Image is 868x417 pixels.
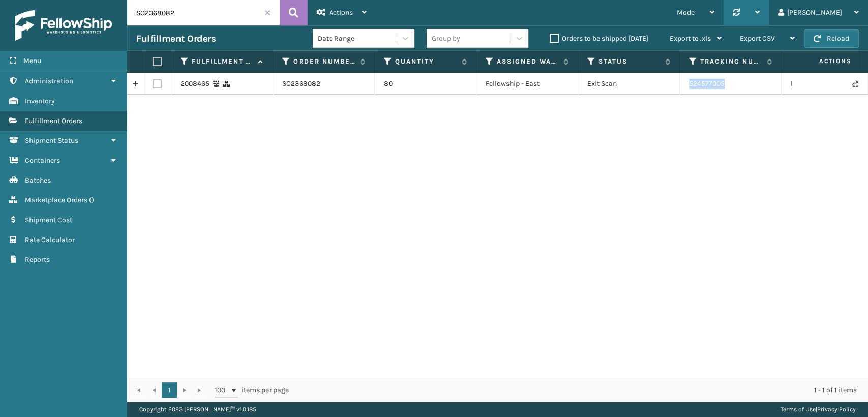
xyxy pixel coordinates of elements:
[282,79,320,89] a: SO2368082
[497,57,558,66] label: Assigned Warehouse
[25,235,75,244] span: Rate Calculator
[670,34,711,43] span: Export to .xls
[578,73,680,95] td: Exit Scan
[550,34,648,43] label: Orders to be shipped [DATE]
[25,116,82,125] span: Fulfillment Orders
[136,33,216,45] h3: Fulfillment Orders
[25,97,55,105] span: Inventory
[432,33,460,44] div: Group by
[15,10,112,41] img: logo
[781,406,816,413] a: Terms of Use
[318,33,397,44] div: Date Range
[329,8,353,17] span: Actions
[787,53,857,70] span: Actions
[375,73,476,95] td: 80
[25,176,51,185] span: Batches
[25,216,72,224] span: Shipment Cost
[25,255,50,264] span: Reports
[25,196,87,204] span: Marketplace Orders
[215,385,230,395] span: 100
[25,156,60,165] span: Containers
[23,56,41,65] span: Menu
[192,57,253,66] label: Fulfillment Order Id
[598,57,660,66] label: Status
[476,73,578,95] td: Fellowship - East
[181,79,209,89] a: 2008465
[677,8,695,17] span: Mode
[804,29,859,48] button: Reload
[781,402,856,417] div: |
[817,406,856,413] a: Privacy Policy
[740,34,775,43] span: Export CSV
[25,77,73,85] span: Administration
[139,402,256,417] p: Copyright 2023 [PERSON_NAME]™ v 1.0.185
[852,80,858,87] i: Never Shipped
[89,196,94,204] span: ( )
[293,57,355,66] label: Order Number
[700,57,762,66] label: Tracking Number
[25,136,78,145] span: Shipment Status
[303,385,857,395] div: 1 - 1 of 1 items
[215,382,289,398] span: items per page
[162,382,177,398] a: 1
[395,57,457,66] label: Quantity
[680,73,782,95] td: 524577005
